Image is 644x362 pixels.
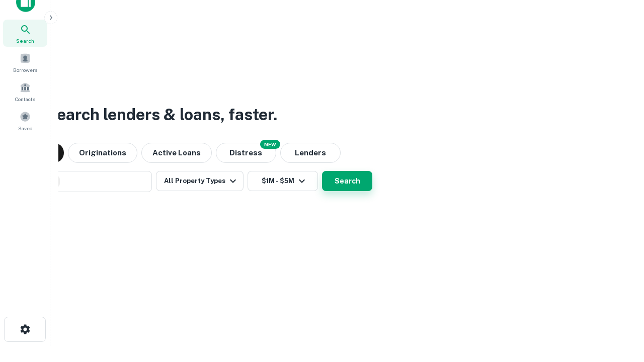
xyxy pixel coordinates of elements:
button: Lenders [280,143,341,163]
a: Contacts [3,78,47,105]
button: Active Loans [141,143,212,163]
span: Borrowers [13,66,37,74]
button: Originations [68,143,137,163]
a: Search [3,20,47,47]
a: Saved [3,107,47,134]
span: Saved [18,124,33,132]
iframe: Chat Widget [594,282,644,330]
h3: Search lenders & loans, faster. [46,103,277,127]
span: Contacts [15,95,35,103]
button: $1M - $5M [248,171,318,191]
button: All Property Types [156,171,244,191]
button: Search [322,171,372,191]
div: NEW [260,140,280,149]
a: Borrowers [3,49,47,76]
span: Search [16,37,34,45]
button: Search distressed loans with lien and other non-mortgage details. [216,143,276,163]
